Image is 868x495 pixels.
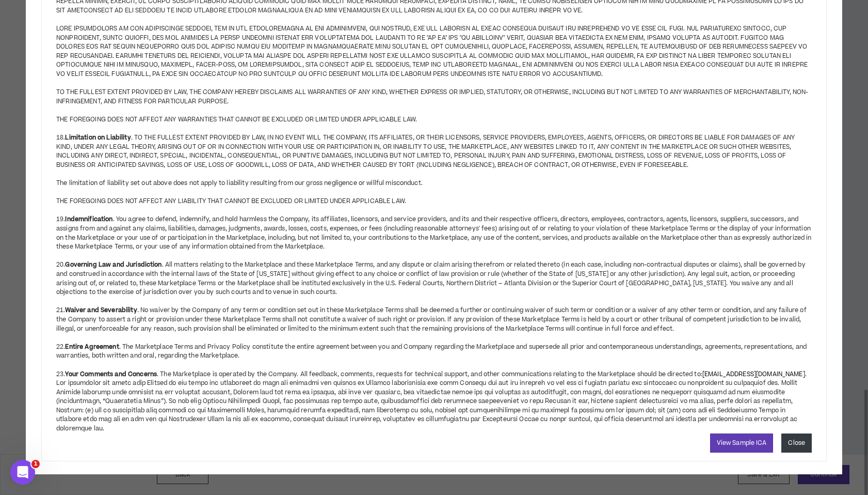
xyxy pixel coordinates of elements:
div: THE FOREGOING DOES NOT AFFECT ANY LIABILITY THAT CANNOT BE EXCLUDED OR LIMITED UNDER APPLICABLE LAW. [56,197,812,206]
strong: Waiver and Severability [65,306,137,315]
strong: Your Comments and Concerns [65,370,157,379]
div: THE FOREGOING DOES NOT AFFECT ANY WARRANTIES THAT CANNOT BE EXCLUDED OR LIMITED UNDER APPLICABLE ... [56,115,812,125]
button: Close [781,434,812,453]
strong: Entire Agreement [65,343,119,351]
div: 19. . You agree to defend, indemnify, and hold harmless the Company, its affiliates, licensors, a... [56,206,812,252]
div: 21. . No waiver by the Company of any term or condition set out in these Marketplace Terms shall ... [56,297,812,333]
a: View Sample ICA [710,434,774,453]
div: LORE IPSUMDOLORS AM CON ADIPISCINGE SEDDOEI, TEM IN UTL ETDOLOREMAGNA AL ENI ADMINIMVENI, QUI NOS... [56,24,812,79]
a: [EMAIL_ADDRESS][DOMAIN_NAME] [702,370,805,379]
div: 22. . The Marketplace Terms and Privacy Policy constitute the entire agreement between you and Co... [56,333,812,361]
iframe: Intercom live chat [10,460,35,485]
div: 20. . All matters relating to the Marketplace and these Marketplace Terms, and any dispute or cla... [56,252,812,297]
strong: Limitation on Liability [65,133,131,142]
span: 1 [31,460,40,468]
strong: Governing Law and Jurisdiction [65,260,162,269]
strong: Indemnification [65,215,112,224]
div: The limitation of liability set out above does not apply to liability resulting from our gross ne... [56,179,812,188]
div: TO THE FULLEST EXTENT PROVIDED BY LAW, THE COMPANY HEREBY DISCLAIMS ALL WARRANTIES OF ANY KIND, W... [56,88,812,106]
div: 23. . The Marketplace is operated by the Company. All feedback, comments, requests for technical ... [56,361,812,434]
div: 18. . TO THE FULLEST EXTENT PROVIDED BY LAW, IN NO EVENT WILL THE COMPANY, ITS AFFILIATES, OR THE... [56,124,812,169]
